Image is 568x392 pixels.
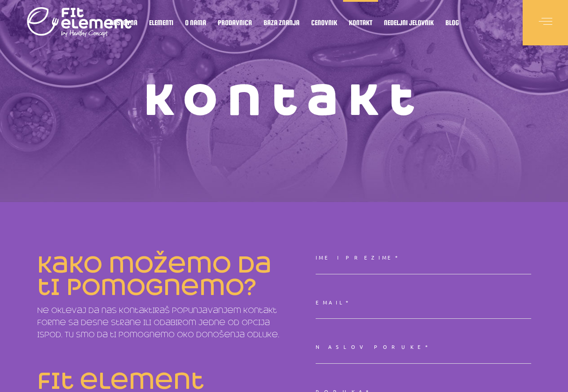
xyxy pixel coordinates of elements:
[316,254,531,295] label: Ime i prezime*
[384,20,434,25] span: Nedeljni jelovnik
[316,262,531,274] input: Ime i prezime*
[316,351,531,364] input: Naslov poruke*
[37,254,284,299] h3: kako možemo da ti pomognemo?
[316,306,531,319] input: Email*
[349,20,372,25] span: Kontakt
[37,304,284,341] p: Ne oklevaj da nas kontaktiraš popunjavanjem kontakt forme sa desne strane ili odabirom jedne od o...
[264,20,299,25] span: Baza znanja
[316,343,531,384] label: Naslov poruke*
[37,81,531,121] h2: Kontakt
[311,20,337,25] span: Cenovnik
[218,20,252,25] span: Prodavnica
[316,299,531,340] label: Email*
[445,20,459,25] span: Blog
[185,20,206,25] span: O nama
[149,20,173,25] span: Elementi
[27,4,132,40] img: logo light
[110,20,137,25] span: Naslovna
